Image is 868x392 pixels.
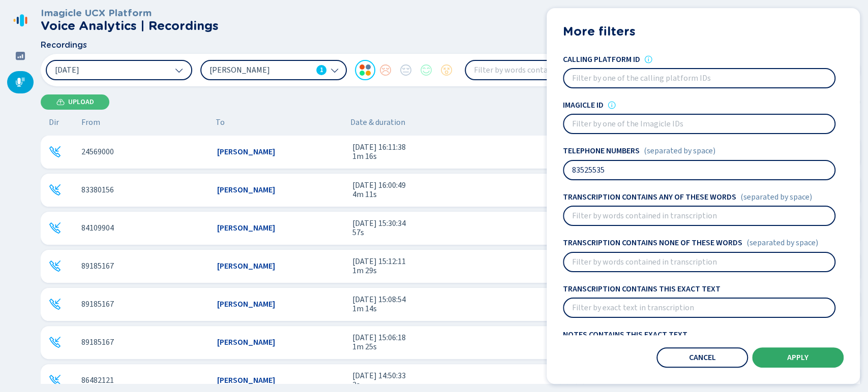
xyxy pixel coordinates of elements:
input: Filter by telephone numbers [564,161,834,179]
svg: info-circle [608,101,616,109]
svg: chevron-down [331,66,339,74]
h4: Transcription contains none of these words [563,238,742,247]
span: To [216,118,225,127]
h4: Calling platform ID [563,55,640,64]
span: Date & duration [350,118,547,127]
div: Incoming call [49,260,61,272]
h2: Voice Analytics | Recordings [41,19,219,33]
div: Incoming call [49,374,61,386]
svg: dashboard-filled [15,51,25,61]
div: IDs assigned to recordings by the Imagilcle UC Suite, and they vary depending. When available, th... [608,101,616,109]
h4: Transcription contains any of these words [563,192,736,202]
span: 1 [320,65,323,75]
div: IDs assigned to recordings by the PBX. They vary depending on the recording technology used. When... [644,55,652,63]
span: Cancel [689,353,716,362]
span: From [81,118,100,127]
input: Filter by one of the Imagicle IDs [564,115,834,133]
input: Filter by exact text in transcription [564,299,834,317]
div: Incoming call [49,222,61,234]
svg: telephone-inbound [49,374,61,386]
svg: telephone-inbound [49,146,61,158]
svg: telephone-inbound [49,184,61,196]
input: Filter by words contained in transcription [564,207,834,225]
span: (separated by space) [740,192,812,202]
button: [DATE] [46,60,192,80]
svg: chevron-down [175,66,183,74]
span: (separated by space) [644,146,715,155]
svg: mic-fill [15,77,25,87]
div: Recordings [7,71,34,93]
div: Incoming call [49,184,61,196]
svg: telephone-inbound [49,336,61,348]
button: Cancel [656,347,748,368]
div: Incoming call [49,298,61,310]
div: Incoming call [49,146,61,158]
h2: More filters [563,24,844,39]
span: Upload [68,98,94,106]
span: Dir [49,118,59,127]
h3: Imagicle UCX Platform [41,8,219,19]
svg: telephone-inbound [49,260,61,272]
svg: telephone-inbound [49,298,61,310]
input: Filter by words contained in transcription [466,61,726,79]
button: Apply [752,347,844,368]
input: Filter by one of the calling platform IDs [564,69,834,87]
button: Upload [41,94,109,110]
h4: Telephone numbers [563,146,640,155]
span: [DATE] [55,66,79,74]
h4: Imagicle ID [563,101,604,110]
input: Filter by words contained in transcription [564,253,834,271]
div: Dashboard [7,45,34,67]
span: [PERSON_NAME] [209,64,312,76]
svg: telephone-inbound [49,222,61,234]
div: Incoming call [49,336,61,348]
h4: Notes contains this exact text [563,330,687,339]
span: (separated by space) [746,238,818,247]
svg: cloud-upload [56,98,65,106]
svg: info-circle [644,55,652,63]
h4: Transcription contains this exact text [563,284,721,293]
span: Apply [787,353,809,362]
